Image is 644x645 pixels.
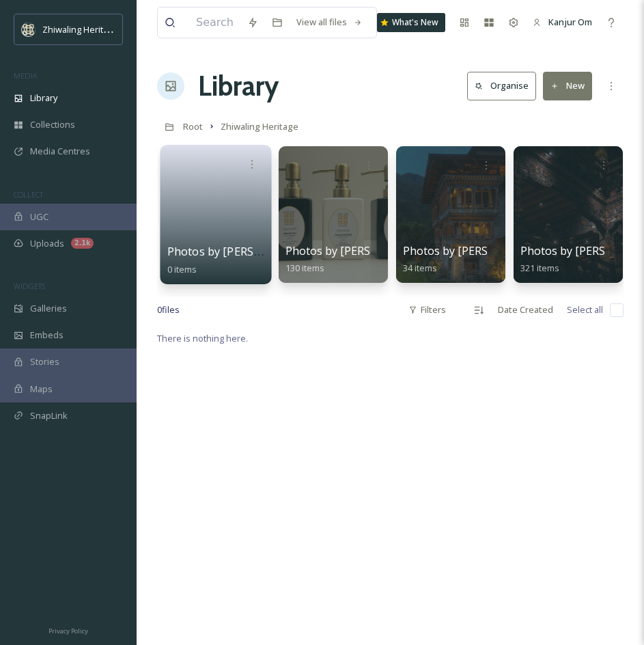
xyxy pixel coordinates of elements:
span: WIDGETS [14,281,45,291]
span: Media Centres [30,145,90,158]
a: Kanjur Om [526,9,599,36]
span: UGC [30,210,48,223]
span: Collections [30,118,75,131]
span: Photos by [PERSON_NAME] [285,243,428,258]
span: 0 items [167,262,197,275]
a: Organise [467,72,543,100]
span: Maps [30,383,53,396]
span: Root [183,120,203,133]
span: Embeds [30,329,64,342]
span: Select all [567,303,603,316]
span: Kanjur Om [548,16,592,28]
span: SnapLink [30,409,68,422]
div: 2.1k [71,238,94,249]
a: Zhiwaling Heritage [221,118,298,135]
span: There is nothing here. [157,332,248,344]
span: Photos by [PERSON_NAME] [167,244,312,259]
div: Filters [402,297,453,323]
span: Zhiwaling Heritage [42,23,118,36]
span: 130 items [285,262,324,274]
button: New [543,72,592,100]
a: Photos by [PERSON_NAME]0 items [167,245,312,275]
span: Stories [30,355,59,368]
span: COLLECT [14,189,43,200]
a: Root [183,118,203,135]
span: Library [30,92,57,105]
a: What's New [377,13,445,32]
span: Uploads [30,237,64,250]
a: Privacy Policy [48,622,88,638]
input: Search your library [189,8,240,38]
span: 34 items [403,262,437,274]
span: Privacy Policy [48,627,88,635]
a: Library [198,66,279,107]
span: MEDIA [14,70,38,81]
span: Galleries [30,302,67,315]
img: Screenshot%202025-04-29%20at%2011.05.50.png [22,23,36,36]
span: 0 file s [157,303,180,316]
span: 321 items [520,262,559,274]
a: View all files [290,9,369,36]
div: Date Created [491,297,560,323]
a: Photos by [PERSON_NAME]130 items [285,245,428,274]
span: Zhiwaling Heritage [221,120,298,133]
button: Organise [467,72,536,100]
